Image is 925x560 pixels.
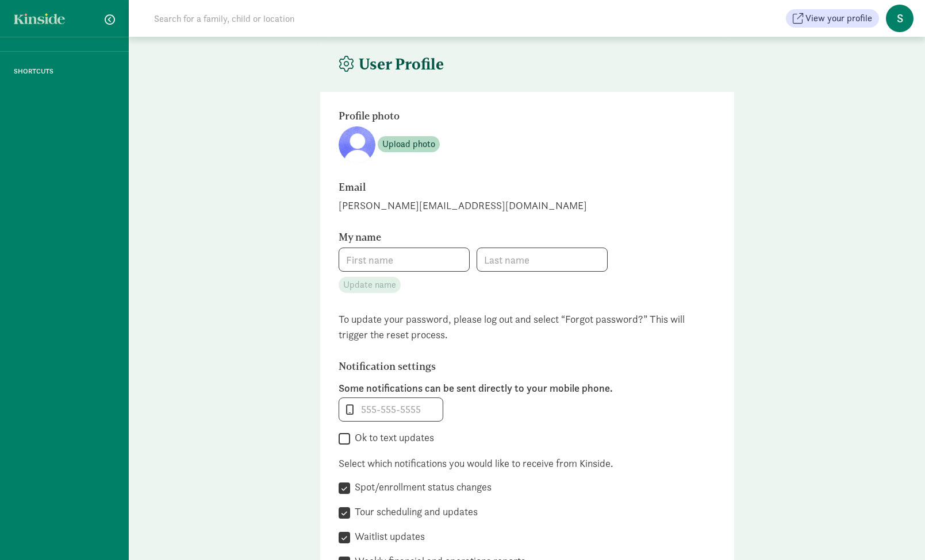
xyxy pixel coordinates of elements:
[339,398,443,421] input: 555-555-5555
[786,9,879,28] button: View your profile
[339,248,469,271] input: First name
[339,55,444,74] h4: User Profile
[339,198,716,213] div: [PERSON_NAME][EMAIL_ADDRESS][DOMAIN_NAME]
[343,278,396,292] span: Update name
[339,110,655,122] h6: Profile photo
[339,277,401,293] button: Update name
[378,136,440,152] button: Upload photo
[339,231,655,243] h6: My name
[339,455,716,471] div: Select which notifications you would like to receive from Kinside.
[339,181,655,193] h6: Email
[382,137,435,151] span: Upload photo
[339,361,655,372] h6: Notification settings
[477,248,607,271] input: Last name
[147,7,470,30] input: Search for a family, child or location
[805,11,872,25] span: View your profile
[339,311,716,342] section: To update your password, please log out and select “Forgot password?” This will trigger the reset...
[350,431,434,445] label: Ok to text updates
[350,480,492,494] label: Spot/enrollment status changes
[886,5,914,32] span: S
[339,381,716,395] label: Some notifications can be sent directly to your mobile phone.
[350,530,425,543] label: Waitlist updates
[350,505,478,519] label: Tour scheduling and updates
